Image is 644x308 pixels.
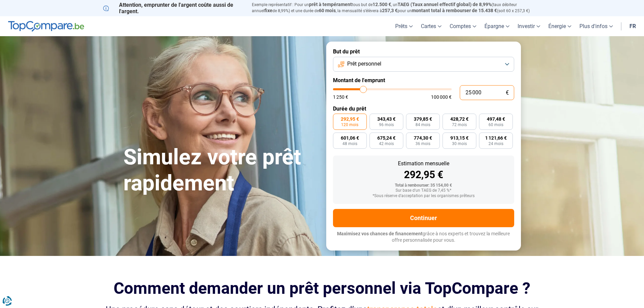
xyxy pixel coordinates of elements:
[575,16,617,36] a: Plus d'infos
[450,136,469,140] span: 913,15 €
[341,117,359,121] span: 292,95 €
[487,117,505,121] span: 497,48 €
[415,142,430,146] span: 36 mois
[333,57,514,72] button: Prêt personnel
[333,77,514,84] label: Montant de l'emprunt
[342,142,357,146] span: 48 mois
[333,48,514,55] label: But du prêt
[319,8,336,13] span: 60 mois
[412,8,497,13] span: montant total à rembourser de 15.438 €
[625,16,640,36] a: fr
[379,123,394,127] span: 96 mois
[452,123,467,127] span: 72 mois
[446,16,480,36] a: Comptes
[341,123,358,127] span: 120 mois
[377,136,396,140] span: 675,24 €
[379,142,394,146] span: 42 mois
[252,2,541,14] p: Exemple représentatif : Pour un tous but de , un (taux débiteur annuel de 8,99%) et une durée de ...
[264,8,272,13] span: fixe
[333,231,514,244] p: grâce à nos experts et trouvez la meilleure offre personnalisée pour vous.
[8,21,84,32] img: TopCompare
[544,16,575,36] a: Énergie
[377,117,396,121] span: 343,43 €
[450,117,469,121] span: 428,72 €
[309,2,352,7] span: prêt à tempérament
[103,279,541,298] h2: Comment demander un prêt personnel via TopCompare ?
[373,2,391,7] span: 12.500 €
[414,136,432,140] span: 774,30 €
[103,2,244,15] p: Attention, emprunter de l'argent coûte aussi de l'argent.
[338,161,509,166] div: Estimation mensuelle
[333,105,514,112] label: Durée du prêt
[341,136,359,140] span: 601,06 €
[480,16,514,36] a: Épargne
[514,16,544,36] a: Investir
[337,231,423,236] span: Maximisez vos chances de financement
[338,183,509,188] div: Total à rembourser: 35 154,00 €
[506,90,509,96] span: €
[382,8,398,13] span: 257,3 €
[338,188,509,193] div: Sur base d'un TAEG de 7,45 %*
[398,2,492,7] span: TAEG (Taux annuel effectif global) de 8,99%
[333,209,514,227] button: Continuer
[391,16,417,36] a: Prêts
[417,16,446,36] a: Cartes
[123,144,318,196] h1: Simulez votre prêt rapidement
[415,123,430,127] span: 84 mois
[333,95,348,99] span: 1 250 €
[338,170,509,180] div: 292,95 €
[488,142,503,146] span: 24 mois
[452,142,467,146] span: 30 mois
[414,117,432,121] span: 379,85 €
[338,194,509,198] div: *Sous réserve d'acceptation par les organismes prêteurs
[431,95,452,99] span: 100 000 €
[488,123,503,127] span: 60 mois
[347,60,381,68] span: Prêt personnel
[485,136,507,140] span: 1 121,66 €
